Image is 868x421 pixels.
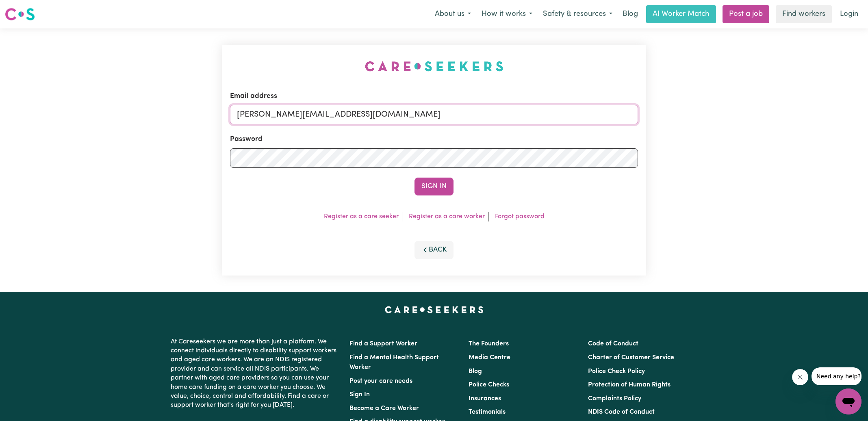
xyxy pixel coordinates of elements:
iframe: Message from company [812,367,861,385]
a: Charter of Customer Service [588,354,674,361]
a: Blog [469,368,482,375]
input: Email address [230,105,638,124]
p: At Careseekers we are more than just a platform. We connect individuals directly to disability su... [171,334,340,413]
a: AI Worker Match [646,5,716,23]
label: Password [230,134,263,145]
iframe: Button to launch messaging window [835,388,861,414]
a: Find a Mental Health Support Worker [349,354,439,371]
a: NDIS Code of Conduct [588,409,655,415]
label: Email address [230,91,277,102]
a: Post your care needs [349,378,412,384]
button: Safety & resources [538,6,618,23]
a: Sign In [349,391,370,398]
a: Blog [618,5,643,23]
a: The Founders [469,341,509,347]
a: Careseekers logo [5,5,35,24]
button: Back [414,241,454,259]
a: Find a Support Worker [349,341,417,347]
iframe: Close message [792,369,808,385]
img: Careseekers logo [5,7,35,22]
a: Post a job [723,5,769,23]
a: Forgot password [495,213,545,220]
button: About us [430,6,476,23]
a: Police Check Policy [588,368,645,375]
a: Police Checks [469,382,509,388]
a: Media Centre [469,354,510,361]
a: Complaints Policy [588,395,641,402]
a: Find workers [776,5,832,23]
button: How it works [476,6,538,23]
a: Protection of Human Rights [588,382,671,388]
button: Sign In [414,178,454,195]
a: Testimonials [469,409,506,415]
a: Register as a care worker [409,213,485,220]
a: Become a Care Worker [349,405,419,412]
a: Insurances [469,395,501,402]
a: Register as a care seeker [324,213,399,220]
a: Careseekers home page [385,306,484,313]
a: Login [835,5,863,23]
a: Code of Conduct [588,341,638,347]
